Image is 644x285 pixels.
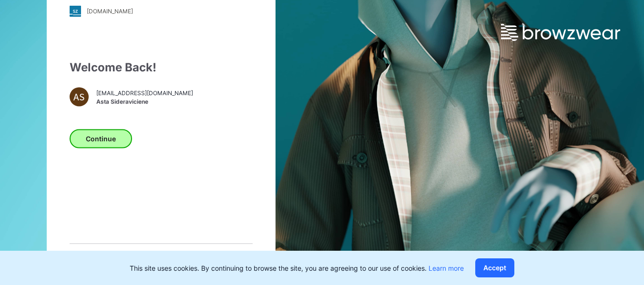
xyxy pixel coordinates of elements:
[130,263,464,273] p: This site uses cookies. By continuing to browse the site, you are agreeing to our use of cookies.
[475,258,514,277] button: Accept
[70,5,253,17] a: [DOMAIN_NAME]
[70,59,253,76] div: Welcome Back!
[70,87,89,106] div: AS
[96,98,193,106] span: Asta Sideraviciene
[96,89,193,98] span: [EMAIL_ADDRESS][DOMAIN_NAME]
[429,264,464,272] a: Learn more
[70,5,81,17] img: stylezone-logo.562084cfcfab977791bfbf7441f1a819.svg
[501,24,620,41] img: browzwear-logo.e42bd6dac1945053ebaf764b6aa21510.svg
[87,8,133,15] div: [DOMAIN_NAME]
[70,129,132,148] button: Continue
